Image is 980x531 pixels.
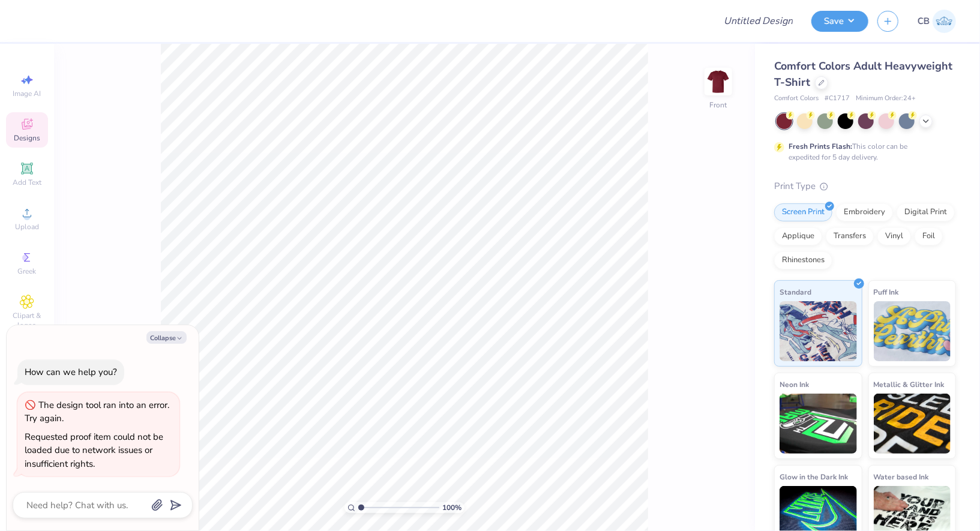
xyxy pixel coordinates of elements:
[874,378,945,391] span: Metallic & Glitter Ink
[825,94,850,104] span: # C1717
[780,394,857,454] img: Neon Ink
[915,227,943,245] div: Foil
[18,266,37,276] span: Greek
[789,141,936,163] div: This color can be expedited for 5 day delivery.
[918,10,956,33] a: CB
[146,331,187,344] button: Collapse
[856,94,916,104] span: Minimum Order: 24 +
[774,179,956,193] div: Print Type
[874,394,951,454] img: Metallic & Glitter Ink
[774,251,832,269] div: Rhinestones
[780,470,848,483] span: Glow in the Dark Ink
[877,227,911,245] div: Vinyl
[13,89,41,98] span: Image AI
[25,366,117,378] div: How can we help you?
[710,100,727,110] div: Front
[874,286,899,298] span: Puff Ink
[25,399,169,425] div: The design tool ran into an error. Try again.
[897,203,955,221] div: Digital Print
[13,178,41,187] span: Add Text
[780,378,809,391] span: Neon Ink
[780,301,857,361] img: Standard
[789,142,852,151] strong: Fresh Prints Flash:
[14,133,40,143] span: Designs
[25,431,163,470] div: Requested proof item could not be loaded due to network issues or insufficient rights.
[874,301,951,361] img: Puff Ink
[714,9,802,33] input: Untitled Design
[774,94,819,104] span: Comfort Colors
[933,10,956,33] img: Chhavi Bansal
[826,227,874,245] div: Transfers
[874,470,929,483] span: Water based Ink
[774,227,822,245] div: Applique
[780,286,811,298] span: Standard
[774,59,952,89] span: Comfort Colors Adult Heavyweight T-Shirt
[706,70,730,94] img: Front
[15,222,39,232] span: Upload
[774,203,832,221] div: Screen Print
[836,203,893,221] div: Embroidery
[811,11,868,32] button: Save
[6,311,48,330] span: Clipart & logos
[918,14,930,28] span: CB
[442,502,461,513] span: 100 %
